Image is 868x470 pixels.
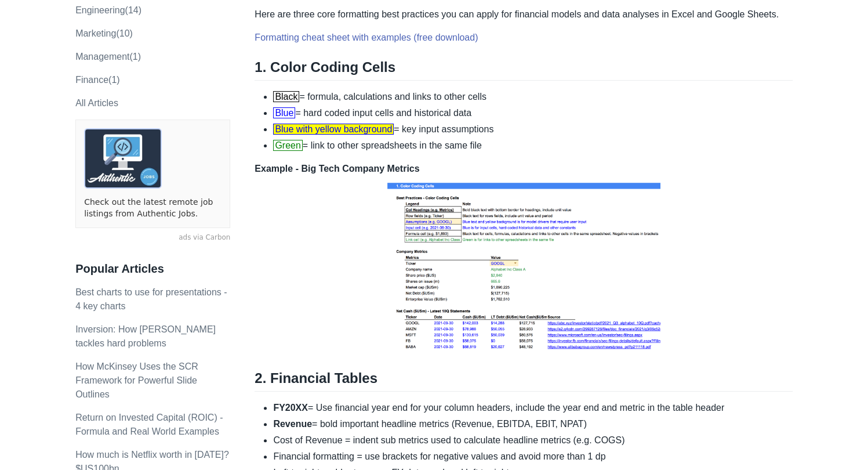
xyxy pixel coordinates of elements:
[75,98,118,108] a: All Articles
[273,450,793,464] li: Financial formatting = use brackets for negative values and avoid more than 1 dp
[273,419,312,429] strong: Revenue
[273,122,793,136] li: = key input assumptions
[255,8,793,21] p: Here are three core formatting best practices you can apply for financial models and data analyse...
[273,140,302,151] span: Green
[384,176,663,356] img: COLORCODE
[255,32,478,42] a: Formatting cheat sheet with examples (free download)
[273,90,793,104] li: = formula, calculations and links to other cells
[273,106,793,120] li: = hard coded input cells and historical data
[75,413,223,436] a: Return on Invested Capital (ROIC) - Formula and Real World Examples
[75,75,119,85] a: Finance(1)
[273,401,793,415] li: = Use financial year end for your column headers, include the year end and metric in the table he...
[84,128,162,189] img: ads via Carbon
[255,370,793,392] h2: 2. Financial Tables
[75,5,141,15] a: engineering(14)
[273,107,295,118] span: Blue
[75,361,198,399] a: How McKinsey Uses the SCR Framework for Powerful Slide Outlines
[75,324,216,348] a: Inversion: How [PERSON_NAME] tackles hard problems
[273,417,793,431] li: = bold important headline metrics (Revenue, EBITDA, EBIT, NPAT)
[273,433,793,447] li: Cost of Revenue = indent sub metrics used to calculate headline metrics (e.g. COGS)
[273,139,793,153] li: = link to other spreadsheets in the same file
[255,164,419,173] strong: Example - Big Tech Company Metrics
[75,28,133,38] a: marketing(10)
[273,403,308,413] strong: FY20XX
[75,262,230,276] h3: Popular Articles
[75,233,230,243] a: ads via Carbon
[255,59,793,81] h2: 1. Color Coding Cells
[84,197,221,219] a: Check out the latest remote job listings from Authentic Jobs.
[273,124,394,135] span: Blue with yellow background
[273,91,299,102] span: Black
[75,52,141,62] a: Management(1)
[75,287,227,311] a: Best charts to use for presentations - 4 key charts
